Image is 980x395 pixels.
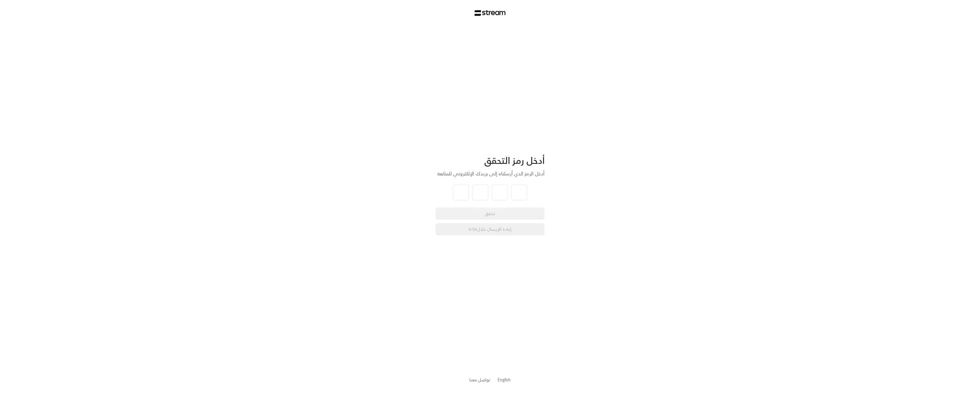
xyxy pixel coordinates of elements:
div: أدخل الرمز الذي أرسلناه إلى بريدك الإلكتروني للمتابعة [435,170,545,177]
button: تواصل معنا [469,377,490,383]
a: تواصل معنا [469,376,490,383]
img: Stream Logo [475,10,506,16]
div: أدخل رمز التحقق [435,155,545,166]
a: English [498,374,511,385]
